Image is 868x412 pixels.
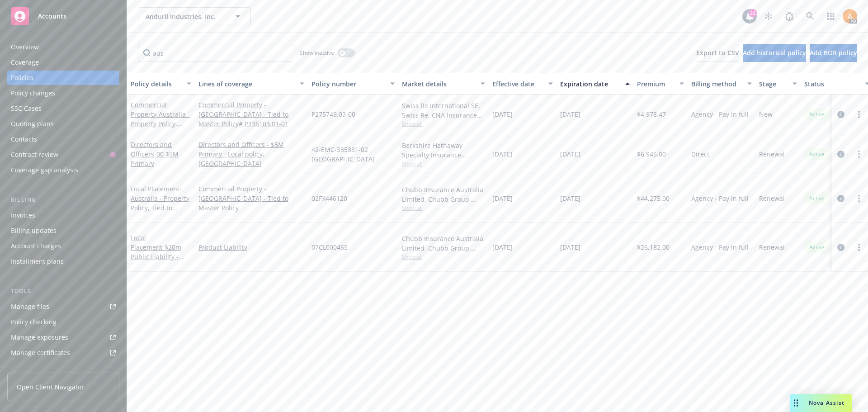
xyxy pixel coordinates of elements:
span: [DATE] [492,242,513,252]
div: Effective date [492,79,543,89]
div: Policy checking [11,315,57,329]
span: $6,945.00 [637,149,666,159]
span: Renewal [759,242,785,252]
a: circleInformation [835,149,846,160]
span: $26,182.00 [637,242,670,252]
a: Policies [7,71,119,85]
input: Filter by keyword... [138,44,294,62]
a: Accounts [7,4,119,29]
a: more [854,242,864,253]
div: Manage BORs [11,361,53,375]
div: 22 [749,9,757,17]
span: Renewal [759,149,785,159]
div: Installment plans [11,254,64,269]
a: Manage BORs [7,361,119,375]
div: Overview [11,40,39,54]
a: Search [801,7,819,25]
button: Market details [398,73,489,95]
button: Add BOR policy [810,44,857,62]
button: Lines of coverage [195,73,308,95]
div: Coverage gap analysis [11,163,78,177]
div: Stage [759,79,787,89]
div: Manage exposures [11,330,68,345]
button: Anduril Industries, Inc. [138,7,251,25]
span: Agency - Pay in full [691,242,749,252]
div: Chubb Insurance Australia Limited, Chubb Group, Chubb Group (International) [402,185,485,204]
div: Billing [7,195,119,204]
div: Manage certificates [11,346,70,360]
button: Expiration date [557,73,633,95]
span: [DATE] [560,194,580,203]
a: Installment plans [7,254,119,269]
span: [DATE] [560,242,580,252]
div: Tools [7,287,119,296]
a: Manage files [7,299,119,314]
a: Policy changes [7,86,119,100]
div: Coverage [11,55,39,70]
span: Show all [402,204,485,212]
span: [DATE] [492,109,513,119]
div: Swiss Re International SE, Swiss Re, CNA Insurance (International) [402,101,485,120]
span: P275749.03-00 [311,109,355,119]
div: Premium [637,79,674,89]
a: Quoting plans [7,117,119,131]
div: Lines of coverage [198,79,294,89]
a: Commercial Property [131,100,190,147]
a: Invoices [7,208,119,223]
span: - Australia - Property Policy, Tied to Master # P136103.01-01 [131,110,190,147]
a: Contract review [7,147,119,162]
a: Commercial Property - [GEOGRAPHIC_DATA] - Tied to Master Policy# P136103.01-01 [198,100,304,128]
a: Directors and Officers - $5M Primary - Local policy, [GEOGRAPHIC_DATA] [198,140,304,168]
a: Commercial Property - [GEOGRAPHIC_DATA] - Tied to Master Policy [198,184,304,213]
span: Manage exposures [7,330,119,345]
div: Billing method [691,79,742,89]
a: Product Liability [198,242,304,252]
div: Chubb Insurance Australia Limited, Chubb Group, Chubb Group (International) [402,234,485,253]
span: Export to CSV [696,48,739,57]
span: Nova Assist [809,399,844,407]
div: Invoices [11,208,35,223]
a: Stop snowing [759,7,778,25]
span: [DATE] [560,149,580,159]
div: Contract review [11,147,58,162]
span: 07CL000465 [311,242,348,252]
a: Billing updates [7,223,119,238]
div: Drag to move [790,394,802,412]
span: Add historical policy [743,48,806,57]
img: photo [843,9,857,24]
span: Agency - Pay in full [691,194,749,203]
span: Open Client Navigator [17,382,84,392]
span: Active [808,150,826,158]
div: SSC Cases [11,101,42,116]
a: Policy checking [7,315,119,329]
span: Active [808,243,826,251]
span: Active [808,194,826,203]
a: circleInformation [835,109,846,120]
span: Show all [402,253,485,260]
div: Status [804,79,859,89]
span: 42-EMC-335381-02 [GEOGRAPHIC_DATA] [311,145,395,164]
span: Show all [402,120,485,128]
span: Active [808,110,826,118]
span: Show inactive [300,49,334,57]
span: $4,978.47 [637,109,666,119]
div: Policies [11,71,33,85]
a: Local Placement [131,185,189,222]
div: Account charges [11,239,61,253]
a: Local Placement [131,233,188,280]
div: Contacts [11,132,37,147]
a: circleInformation [835,193,846,204]
a: Report a Bug [780,7,798,25]
span: [DATE] [492,194,513,203]
span: Accounts [38,13,66,20]
a: Coverage [7,55,119,70]
span: - 00 $5M Primary [131,150,179,168]
span: Show all [402,160,485,167]
button: Add historical policy [743,44,806,62]
div: Policy changes [11,86,55,100]
a: Switch app [822,7,840,25]
a: more [854,149,864,160]
a: Contacts [7,132,119,147]
div: Policy details [131,79,181,89]
a: Coverage gap analysis [7,163,119,177]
